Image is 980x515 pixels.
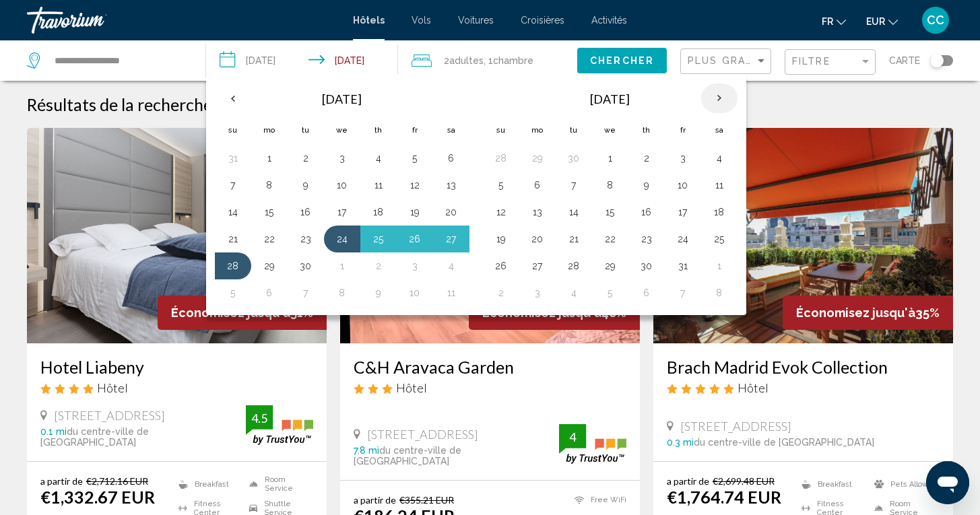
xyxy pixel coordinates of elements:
[404,256,426,275] button: Day 3
[519,83,701,115] th: [DATE]
[440,230,462,248] button: Day 27
[783,296,953,330] div: 35%
[636,283,657,302] button: Day 6
[353,15,385,26] a: Hôtels
[367,427,478,442] span: [STREET_ADDRESS]
[927,13,944,27] span: CC
[398,40,577,81] button: Travelers: 2 adults, 0 children
[27,7,339,34] a: Travorium
[259,149,280,168] button: Day 1
[484,51,533,70] span: , 1
[527,283,548,302] button: Day 3
[242,475,313,493] li: Room Service
[259,283,280,302] button: Day 6
[368,203,389,221] button: Day 18
[222,256,244,275] button: Day 28
[440,203,462,221] button: Day 20
[215,83,251,114] button: Previous month
[440,149,462,168] button: Day 6
[295,176,317,195] button: Day 9
[222,230,244,248] button: Day 21
[440,176,462,195] button: Day 13
[40,487,155,507] ins: €1,332.67 EUR
[259,256,280,275] button: Day 29
[709,230,730,248] button: Day 25
[599,256,621,275] button: Day 29
[40,357,313,377] h3: Hotel Liabeny
[331,256,353,275] button: Day 1
[27,94,267,114] h1: Résultats de la recherche d'hôtel
[563,149,585,168] button: Day 30
[440,283,462,302] button: Day 11
[672,256,694,275] button: Day 31
[458,15,494,26] span: Voitures
[918,6,953,34] button: User Menu
[449,55,484,66] span: Adultes
[368,149,389,168] button: Day 4
[222,176,244,195] button: Day 7
[599,176,621,195] button: Day 8
[27,128,327,343] img: Hotel image
[440,256,462,275] button: Day 4
[709,256,730,275] button: Day 1
[490,203,512,221] button: Day 12
[636,256,657,275] button: Day 30
[889,51,920,70] span: Carte
[667,437,694,448] span: 0.3 mi
[636,149,657,168] button: Day 2
[521,15,564,26] a: Croisières
[354,494,396,506] span: a partir de
[672,230,694,248] button: Day 24
[667,357,940,377] h3: Brach Madrid Evok Collection
[404,203,426,221] button: Day 19
[599,230,621,248] button: Day 22
[251,83,433,115] th: [DATE]
[667,475,709,487] span: a partir de
[796,306,915,320] span: Économisez jusqu'à
[926,461,969,504] iframe: Bouton de lancement de la fenêtre de messagerie
[866,16,885,27] span: EUR
[331,203,353,221] button: Day 17
[40,380,313,395] div: 4 star Hotel
[158,296,327,330] div: 51%
[331,283,353,302] button: Day 8
[563,256,585,275] button: Day 28
[222,283,244,302] button: Day 5
[667,380,940,395] div: 5 star Hotel
[527,256,548,275] button: Day 27
[636,230,657,248] button: Day 23
[563,283,585,302] button: Day 4
[412,15,431,26] a: Vols
[399,494,454,506] del: €355.21 EUR
[590,56,654,67] span: Chercher
[527,230,548,248] button: Day 20
[490,283,512,302] button: Day 2
[738,380,769,395] span: Hôtel
[680,419,791,434] span: [STREET_ADDRESS]
[563,176,585,195] button: Day 7
[792,56,830,67] span: Filtre
[97,380,128,395] span: Hôtel
[920,55,953,67] button: Toggle map
[591,15,627,26] span: Activités
[709,176,730,195] button: Day 11
[490,256,512,275] button: Day 26
[331,176,353,195] button: Day 10
[368,256,389,275] button: Day 2
[404,149,426,168] button: Day 5
[86,475,148,487] del: €2,712.16 EUR
[259,203,280,221] button: Day 15
[331,230,353,248] button: Day 24
[206,40,399,81] button: Check-in date: Sep 24, 2025 Check-out date: Sep 28, 2025
[40,426,149,448] span: du centre-ville de [GEOGRAPHIC_DATA]
[868,475,940,493] li: Pets Allowed
[866,11,898,31] button: Change currency
[785,48,876,76] button: Filter
[713,475,775,487] del: €2,699.48 EUR
[493,55,533,66] span: Chambre
[527,176,548,195] button: Day 6
[404,176,426,195] button: Day 12
[172,475,242,493] li: Breakfast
